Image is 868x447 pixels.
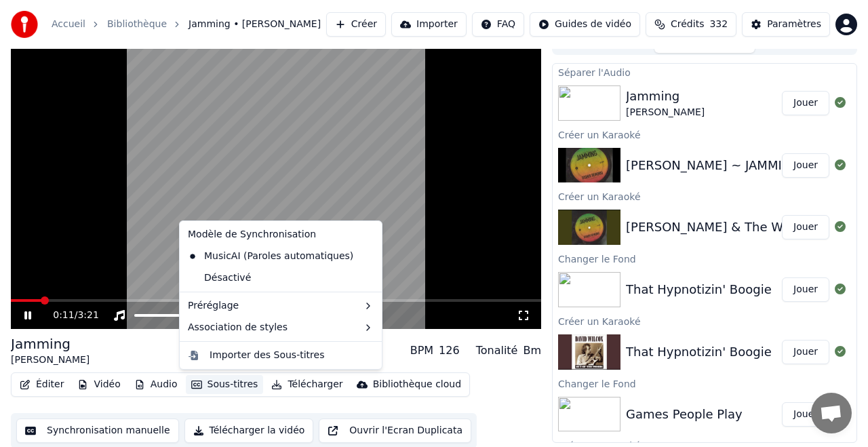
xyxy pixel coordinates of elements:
span: 0:11 [53,309,74,322]
div: Importer des Sous-titres [210,349,324,362]
button: Télécharger [266,375,348,394]
button: Éditer [14,375,69,394]
a: Ouvrir le chat [811,393,852,433]
div: Modèle de Synchronisation [182,224,379,246]
div: Jamming [626,87,705,106]
div: / [53,309,85,322]
div: Créer un Karaoké [553,188,856,204]
span: 332 [709,18,728,31]
div: Bm [523,343,541,359]
a: Accueil [52,18,85,31]
div: Changer le Fond [553,250,856,267]
div: Association de styles [182,317,379,338]
div: Jamming [11,334,90,353]
button: Audio [129,375,183,394]
div: Créer un Karaoké [553,126,856,142]
a: Bibliothèque [107,18,167,31]
button: Jouer [782,402,829,427]
div: [PERSON_NAME] [11,353,90,367]
button: Guides de vidéo [530,12,640,37]
div: Préréglage [182,295,379,317]
button: Jouer [782,215,829,239]
button: Crédits332 [646,12,736,37]
button: Télécharger la vidéo [184,419,314,443]
span: Jamming • [PERSON_NAME] [189,18,321,31]
button: Paramètres [742,12,830,37]
div: MusicAI (Paroles automatiques) [182,246,359,267]
button: Créer [326,12,386,37]
div: Games People Play [626,405,743,424]
div: Changer le Fond [553,375,856,391]
span: Crédits [671,18,704,31]
div: [PERSON_NAME] [626,106,705,119]
button: Sous-titres [186,375,264,394]
div: 126 [439,343,460,359]
span: 3:21 [77,309,98,322]
button: Jouer [782,277,829,302]
button: Synchronisation manuelle [16,419,179,443]
div: Désactivé [182,267,379,289]
div: Paramètres [767,18,821,31]
nav: breadcrumb [52,18,321,31]
button: Importer [391,12,467,37]
button: Jouer [782,340,829,364]
div: Bibliothèque cloud [373,378,461,391]
button: Vidéo [72,375,125,394]
button: Jouer [782,153,829,178]
div: That Hypnotizin' Boogie [626,343,772,362]
div: Séparer l'Audio [553,64,856,80]
div: That Hypnotizin' Boogie [626,280,772,299]
div: BPM [410,343,433,359]
button: Ouvrir l'Ecran Duplicata [319,419,471,443]
img: youka [11,11,38,38]
button: Jouer [782,91,829,115]
div: Créer un Karaoké [553,313,856,329]
button: FAQ [472,12,524,37]
div: Tonalité [476,343,518,359]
